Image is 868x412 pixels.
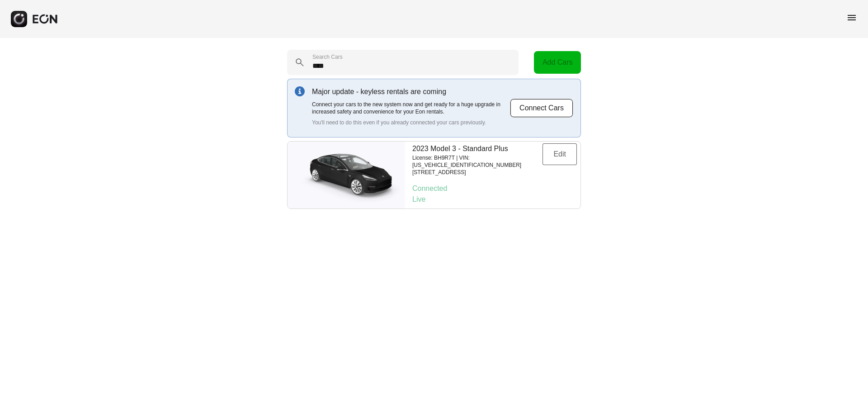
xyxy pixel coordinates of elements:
[288,146,405,204] img: car
[312,119,510,126] p: You'll need to do this even if you already connected your cars previously.
[412,183,577,194] p: Connected
[312,101,510,115] p: Connect your cars to the new system now and get ready for a huge upgrade in increased safety and ...
[412,143,542,154] p: 2023 Model 3 - Standard Plus
[510,99,573,118] button: Connect Cars
[846,12,857,23] span: menu
[542,143,577,165] button: Edit
[412,169,542,176] p: [STREET_ADDRESS]
[312,53,343,61] label: Search Cars
[312,86,510,97] p: Major update - keyless rentals are coming
[295,86,305,96] img: info
[412,194,577,205] p: Live
[412,154,542,169] p: License: BH9R7T | VIN: [US_VEHICLE_IDENTIFICATION_NUMBER]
